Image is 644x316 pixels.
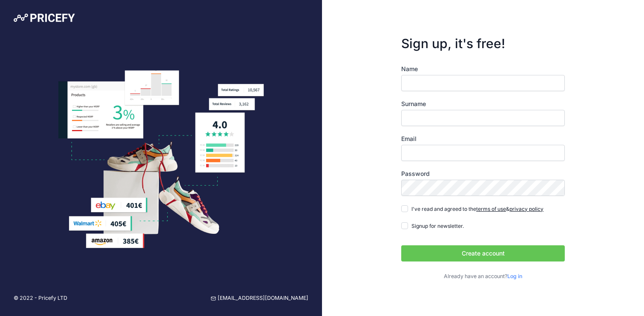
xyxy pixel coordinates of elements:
[211,294,308,302] a: [EMAIL_ADDRESS][DOMAIN_NAME]
[401,36,565,51] h3: Sign up, it's free!
[401,273,565,281] p: Already have an account?
[14,14,75,22] img: Pricefy
[401,100,565,108] label: Surname
[411,206,543,212] span: I've read and agreed to the &
[401,169,565,178] label: Password
[401,135,565,143] label: Email
[401,245,565,261] button: Create account
[476,206,506,212] a: terms of use
[507,273,522,279] a: Log in
[411,223,464,229] span: Signup for newsletter.
[401,65,565,73] label: Name
[14,294,67,302] p: © 2022 - Pricefy LTD
[509,206,543,212] a: privacy policy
